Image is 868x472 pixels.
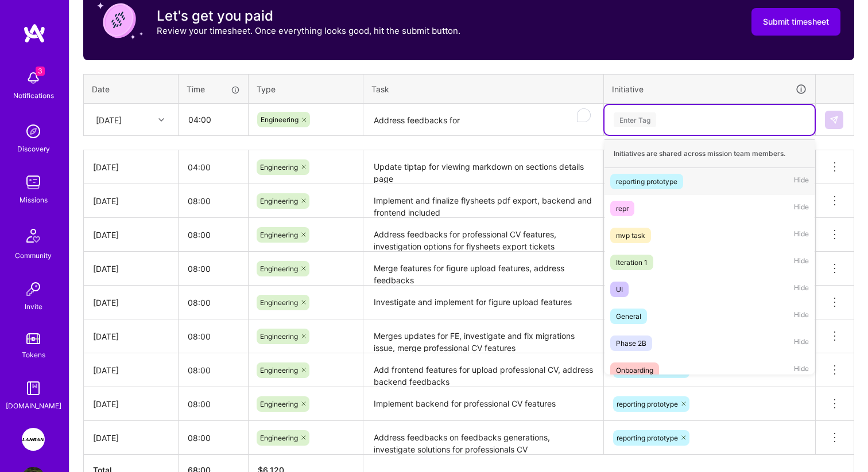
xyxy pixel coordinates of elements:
[363,74,604,104] th: Task
[365,253,602,284] textarea: Merge features for figure upload features, address feedbacks
[22,67,45,89] img: bell
[260,366,298,375] span: Engineering
[616,175,677,188] div: reporting prototype
[365,105,602,135] textarea: To enrich screen reader interactions, please activate Accessibility in Grammarly extension settings
[365,219,602,251] textarea: Address feedbacks for professional CV features, investigation options for flysheets export tickets
[751,8,840,36] button: Submit timesheet
[22,377,45,400] img: guide book
[26,333,40,344] img: tokens
[23,23,46,44] img: logo
[179,423,248,453] input: HH:MM
[179,253,248,284] input: HH:MM
[93,330,169,342] div: [DATE]
[22,349,45,361] div: Tokens
[179,389,248,419] input: HH:MM
[260,197,298,205] span: Engineering
[365,321,602,352] textarea: Merges updates for FE, investigate and fix migrations issue, merge professional CV features
[794,309,809,324] span: Hide
[616,202,629,214] div: repr
[616,256,648,268] div: Iteration 1
[616,337,646,349] div: Phase 2B
[13,89,54,102] div: Notifications
[616,310,641,322] div: General
[179,152,248,182] input: HH:MM
[794,336,809,351] span: Hide
[794,255,809,270] span: Hide
[22,278,45,301] img: Invite
[187,83,240,95] div: Time
[260,231,298,239] span: Engineering
[830,115,839,124] img: Submit
[36,67,45,76] span: 3
[179,287,248,318] input: HH:MM
[179,220,248,250] input: HH:MM
[93,432,169,444] div: [DATE]
[22,428,45,451] img: Langan: AI-Copilot for Environmental Site Assessment
[22,171,45,194] img: teamwork
[20,194,48,206] div: Missions
[604,139,815,168] div: Initiatives are shared across mission team members.
[157,25,460,37] p: Review your timesheet. Once everything looks good, hit the submit button.
[15,249,52,262] div: Community
[612,83,807,96] div: Initiative
[260,163,298,171] span: Engineering
[22,120,45,143] img: discovery
[179,321,248,352] input: HH:MM
[794,362,809,378] span: Hide
[617,434,678,442] span: reporting prototype
[6,400,61,412] div: [DOMAIN_NAME]
[93,297,169,309] div: [DATE]
[617,366,678,375] span: reporting prototype
[179,355,248,385] input: HH:MM
[365,185,602,217] textarea: Implement and finalize flysheets pdf export, backend and frontend included
[260,298,298,307] span: Engineering
[365,354,602,386] textarea: Add frontend features for upload professional CV, address backend feedbacks
[260,434,298,442] span: Engineering
[249,74,363,104] th: Type
[179,104,247,135] input: HH:MM
[93,161,169,173] div: [DATE]
[93,263,169,275] div: [DATE]
[794,174,809,189] span: Hide
[365,422,602,454] textarea: Address feedbacks on feedbacks generations, investigate solutions for professionals CV
[794,201,809,216] span: Hide
[261,115,299,124] span: Engineering
[25,301,42,313] div: Invite
[84,74,179,104] th: Date
[617,400,678,408] span: reporting prototype
[365,151,602,183] textarea: Update tiptap for viewing markdown on sections details page
[20,222,47,249] img: Community
[365,388,602,420] textarea: Implement backend for professional CV features
[158,117,164,123] i: icon Chevron
[614,111,656,128] div: Enter Tag
[96,114,122,126] div: [DATE]
[616,283,623,295] div: UI
[260,332,298,341] span: Engineering
[93,398,169,410] div: [DATE]
[93,364,169,376] div: [DATE]
[179,186,248,216] input: HH:MM
[157,7,460,25] h3: Let's get you paid
[616,229,645,241] div: mvp task
[794,228,809,243] span: Hide
[616,364,653,376] div: Onboarding
[260,264,298,273] span: Engineering
[17,143,50,155] div: Discovery
[93,195,169,207] div: [DATE]
[365,287,602,318] textarea: Investigate and implement for figure upload features
[93,229,169,241] div: [DATE]
[19,428,48,451] a: Langan: AI-Copilot for Environmental Site Assessment
[260,400,298,408] span: Engineering
[763,16,829,28] span: Submit timesheet
[794,282,809,297] span: Hide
